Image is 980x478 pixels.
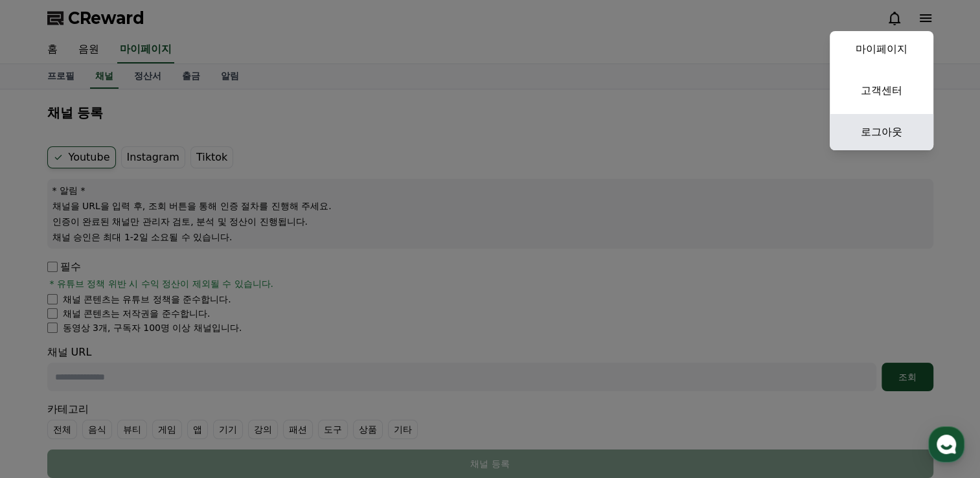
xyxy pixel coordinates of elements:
a: 대화 [85,370,167,403]
a: 고객센터 [830,73,933,109]
a: 홈 [4,370,85,403]
span: 설정 [200,390,216,400]
span: 홈 [41,390,49,400]
a: 설정 [167,370,249,403]
a: 로그아웃 [830,114,933,150]
button: 마이페이지 고객센터 로그아웃 [830,31,933,150]
a: 마이페이지 [830,31,933,67]
span: 대화 [119,391,134,401]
